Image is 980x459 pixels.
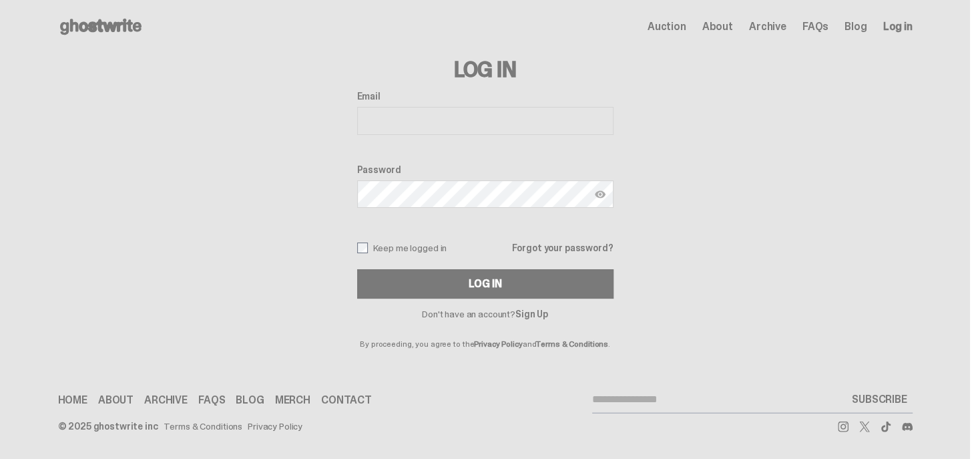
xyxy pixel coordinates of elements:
[198,395,225,406] a: FAQs
[468,279,501,289] div: Log In
[248,422,302,431] a: Privacy Policy
[749,21,786,32] a: Archive
[357,243,368,253] input: Keep me logged in
[357,309,614,319] p: Don't have an account?
[595,189,605,200] img: Show password
[648,21,686,32] a: Auction
[275,395,310,406] a: Merch
[474,339,522,349] a: Privacy Policy
[515,308,548,320] a: Sign Up
[844,21,867,32] a: Blog
[144,395,188,406] a: Archive
[536,339,608,349] a: Terms & Conditions
[357,91,614,102] label: Email
[846,386,913,413] button: SUBSCRIBE
[802,21,828,32] a: FAQs
[883,21,912,32] a: Log in
[58,395,87,406] a: Home
[98,395,134,406] a: About
[236,395,264,406] a: Blog
[357,243,447,253] label: Keep me logged in
[357,269,614,299] button: Log In
[357,164,614,175] label: Password
[58,422,158,431] div: © 2025 ghostwrite inc
[357,319,614,348] p: By proceeding, you agree to the and .
[702,21,733,32] a: About
[357,59,614,80] h3: Log In
[511,243,613,253] a: Forgot your password?
[164,422,242,431] a: Terms & Conditions
[321,395,372,406] a: Contact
